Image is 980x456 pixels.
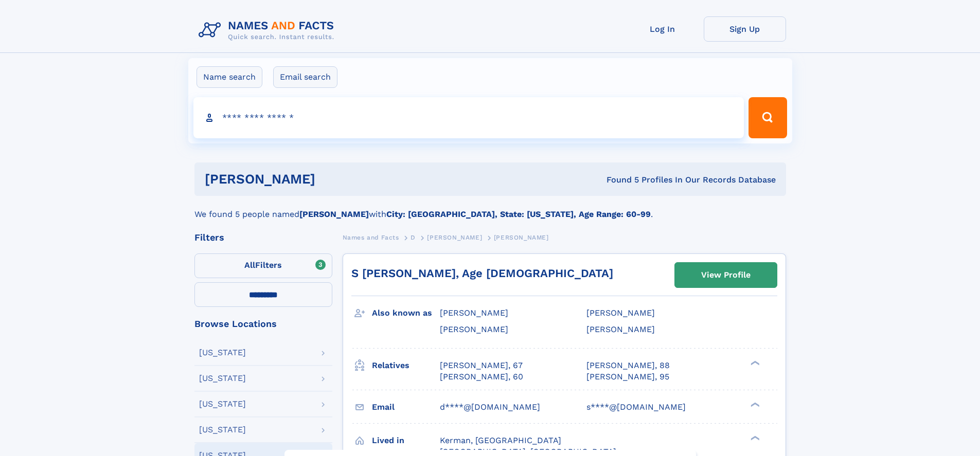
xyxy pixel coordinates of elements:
[440,435,561,445] span: Kerman, [GEOGRAPHIC_DATA]
[440,308,508,318] span: [PERSON_NAME]
[194,233,332,242] div: Filters
[372,398,440,416] h3: Email
[461,174,776,186] div: Found 5 Profiles In Our Records Database
[748,401,760,408] div: ❯
[586,371,669,382] a: [PERSON_NAME], 95
[273,66,337,88] label: Email search
[748,434,760,441] div: ❯
[372,357,440,374] h3: Relatives
[701,263,751,287] div: View Profile
[411,234,416,241] span: D
[351,267,613,280] a: S [PERSON_NAME], Age [DEMOGRAPHIC_DATA]
[749,97,787,138] button: Search Button
[586,308,655,318] span: [PERSON_NAME]
[675,263,777,287] a: View Profile
[193,97,744,138] input: search input
[494,234,549,241] span: [PERSON_NAME]
[586,360,670,371] a: [PERSON_NAME], 88
[427,234,482,241] span: [PERSON_NAME]
[372,432,440,449] h3: Lived in
[343,231,399,244] a: Names and Facts
[372,304,440,322] h3: Also known as
[440,371,523,382] a: [PERSON_NAME], 60
[197,66,262,88] label: Name search
[621,16,704,42] a: Log In
[194,253,332,278] label: Filters
[411,231,416,244] a: D
[586,324,655,334] span: [PERSON_NAME]
[704,16,786,42] a: Sign Up
[386,209,651,219] b: City: [GEOGRAPHIC_DATA], State: [US_STATE], Age Range: 60-99
[199,426,246,434] div: [US_STATE]
[194,196,786,221] div: We found 5 people named with .
[244,260,255,270] span: All
[199,349,246,357] div: [US_STATE]
[199,400,246,408] div: [US_STATE]
[427,231,482,244] a: [PERSON_NAME]
[299,209,369,219] b: [PERSON_NAME]
[199,374,246,382] div: [US_STATE]
[194,16,343,44] img: Logo Names and Facts
[440,360,523,371] a: [PERSON_NAME], 67
[440,324,508,334] span: [PERSON_NAME]
[748,359,760,366] div: ❯
[194,319,332,329] div: Browse Locations
[205,173,461,186] h1: [PERSON_NAME]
